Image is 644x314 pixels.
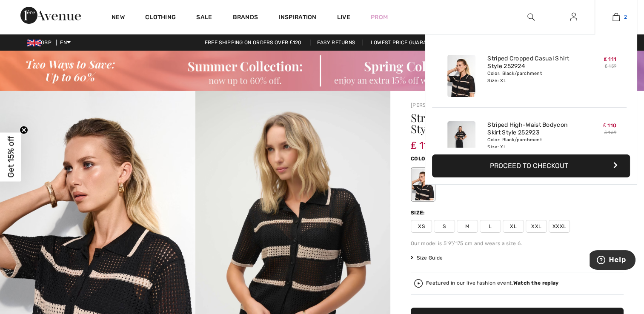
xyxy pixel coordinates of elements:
[411,131,432,151] span: ₤ 111
[310,40,363,46] a: Easy Returns
[278,14,316,23] span: Inspiration
[603,123,616,128] span: ₤ 110
[604,56,616,62] span: ₤ 111
[412,168,434,200] div: Black/parchment
[480,220,501,233] span: L
[198,40,309,46] a: Free shipping on orders over ₤120
[513,280,559,286] strong: Watch the replay
[432,154,630,177] button: Proceed to Checkout
[487,137,571,150] div: Color: Black/parchment Size: XL
[411,156,431,162] span: Color:
[503,220,524,233] span: XL
[487,70,571,84] div: Color: Black/parchment Size: XL
[457,220,478,233] span: M
[487,55,571,70] a: Striped Cropped Casual Shirt Style 252924
[337,13,350,22] a: Live
[411,240,624,247] div: Our model is 5'9"/175 cm and wears a size 6.
[434,220,455,233] span: S
[527,12,535,22] img: search the website
[613,12,620,22] img: My Bag
[20,7,81,24] img: 1ère Avenue
[604,130,616,135] s: ₤ 169
[624,13,627,21] span: 2
[426,280,558,286] div: Featured in our live fashion event.
[526,220,547,233] span: XXL
[20,126,28,134] button: Close teaser
[27,40,41,46] img: UK Pound
[411,254,443,262] span: Size Guide
[145,14,176,23] a: Clothing
[604,63,616,69] s: ₤ 159
[595,12,637,22] a: 2
[590,250,635,271] iframe: Opens a widget where you can find more information
[411,112,588,134] h1: Striped Cropped Casual Shirt Style 252924
[414,279,423,288] img: Watch the replay
[364,40,447,46] a: Lowest Price Guarantee
[196,14,212,23] a: Sale
[411,102,453,108] a: [PERSON_NAME]
[570,12,577,22] img: My Info
[112,14,125,23] a: New
[411,220,432,233] span: XS
[27,40,55,46] span: GBP
[60,40,71,46] span: EN
[371,13,388,22] a: Prom
[487,121,571,137] a: Striped High-Waist Bodycon Skirt Style 252923
[549,220,570,233] span: XXXL
[411,209,427,217] div: Size:
[447,55,475,97] img: Striped Cropped Casual Shirt Style 252924
[233,14,258,23] a: Brands
[563,12,584,23] a: Sign In
[6,136,16,178] span: Get 15% off
[447,121,475,163] img: Striped High-Waist Bodycon Skirt Style 252923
